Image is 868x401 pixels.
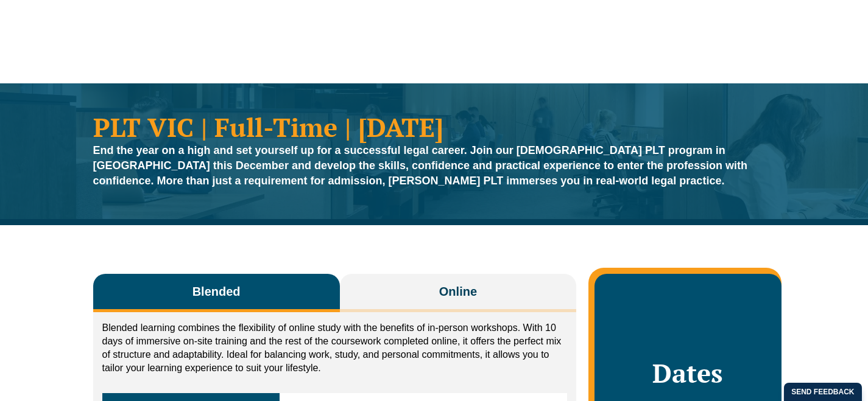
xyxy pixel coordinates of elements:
[93,144,748,187] strong: End the year on a high and set yourself up for a successful legal career. Join our [DEMOGRAPHIC_D...
[93,114,775,140] h1: PLT VIC | Full-Time | [DATE]
[192,283,241,300] span: Blended
[607,358,769,388] h2: Dates
[439,283,477,300] span: Online
[102,321,568,375] p: Blended learning combines the flexibility of online study with the benefits of in-person workshop...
